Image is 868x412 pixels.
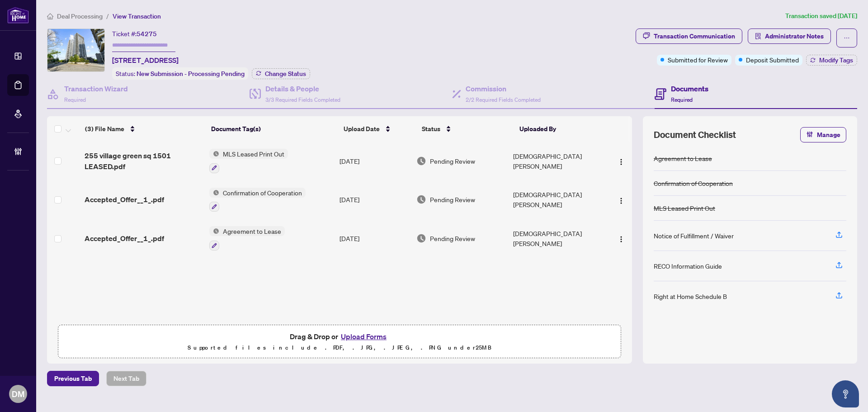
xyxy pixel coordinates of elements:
span: Drag & Drop or [290,331,389,342]
span: Pending Review [430,233,475,243]
span: Manage [817,128,840,142]
span: View Transaction [113,12,161,20]
span: (3) File Name [85,124,124,134]
button: Upload Forms [338,331,389,342]
span: Pending Review [430,156,475,166]
span: Status [422,124,440,134]
span: Agreement to Lease [219,226,285,236]
th: Document Tag(s) [208,116,340,142]
span: DM [12,388,24,400]
h4: Transaction Wizard [64,83,128,94]
span: home [47,13,53,19]
div: Ticket #: [112,28,157,39]
span: Deposit Submitted [746,55,799,65]
button: Transaction Communication [636,28,742,44]
img: Document Status [416,233,426,243]
th: (3) File Name [81,116,208,142]
span: Required [64,96,86,103]
th: Uploaded By [516,116,602,142]
img: Status Icon [209,149,219,159]
img: Status Icon [209,226,219,236]
span: Change Status [265,71,306,77]
span: Document Checklist [654,128,736,141]
span: Deal Processing [57,12,103,20]
img: Document Status [416,194,426,204]
p: Supported files include .PDF, .JPG, .JPEG, .PNG under 25 MB [64,342,615,353]
img: Status Icon [209,188,219,198]
img: Document Status [416,156,426,166]
div: Right at Home Schedule B [654,291,727,301]
button: Logo [614,154,628,168]
span: Required [671,96,693,103]
td: [DEMOGRAPHIC_DATA][PERSON_NAME] [509,180,605,219]
img: Logo [618,158,625,166]
button: Logo [614,192,628,207]
th: Upload Date [340,116,418,142]
span: Pending Review [430,194,475,204]
div: Notice of Fulfillment / Waiver [654,231,734,241]
th: Status [418,116,516,142]
img: IMG-E12393254_1.jpg [47,29,104,71]
div: RECO Information Guide [654,261,722,271]
span: Modify Tags [819,57,853,63]
button: Open asap [832,380,859,407]
button: Manage [800,127,846,142]
li: / [106,11,109,21]
button: Logo [614,231,628,246]
td: [DEMOGRAPHIC_DATA][PERSON_NAME] [509,142,605,180]
span: Drag & Drop orUpload FormsSupported files include .PDF, .JPG, .JPEG, .PNG under25MB [58,325,621,359]
article: Transaction saved [DATE] [785,11,857,21]
h4: Documents [671,83,708,94]
span: Accepted_Offer__1_.pdf [85,194,164,205]
span: Upload Date [344,124,380,134]
div: Status: [112,67,248,80]
button: Previous Tab [47,371,99,386]
button: Status IconConfirmation of Cooperation [209,188,306,212]
h4: Details & People [265,83,340,94]
span: 255 village green sq 1501 LEASED.pdf [85,150,202,172]
button: Change Status [252,68,310,79]
button: Modify Tags [806,55,857,66]
div: Confirmation of Cooperation [654,178,733,188]
span: MLS Leased Print Out [219,149,288,159]
span: ellipsis [844,35,850,41]
span: 3/3 Required Fields Completed [265,96,340,103]
span: Accepted_Offer__1_.pdf [85,233,164,244]
span: Administrator Notes [765,29,824,43]
button: Next Tab [106,371,146,386]
div: MLS Leased Print Out [654,203,715,213]
div: Agreement to Lease [654,153,712,163]
button: Status IconAgreement to Lease [209,226,285,251]
span: New Submission - Processing Pending [137,70,245,78]
button: Administrator Notes [748,28,831,44]
span: 54275 [137,30,157,38]
div: Transaction Communication [654,29,735,43]
td: [DATE] [336,142,413,180]
span: Previous Tab [54,371,92,386]
td: [DATE] [336,180,413,219]
td: [DATE] [336,219,413,258]
button: Status IconMLS Leased Print Out [209,149,288,173]
span: 2/2 Required Fields Completed [466,96,541,103]
img: logo [7,7,29,24]
span: [STREET_ADDRESS] [112,55,179,66]
img: Logo [618,236,625,243]
span: Confirmation of Cooperation [219,188,306,198]
td: [DEMOGRAPHIC_DATA][PERSON_NAME] [509,219,605,258]
h4: Commission [466,83,541,94]
span: solution [755,33,761,39]
span: Submitted for Review [668,55,728,65]
img: Logo [618,197,625,204]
